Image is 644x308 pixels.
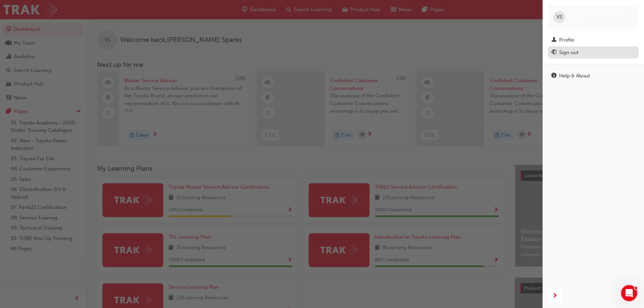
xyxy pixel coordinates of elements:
iframe: Intercom live chat [621,285,637,301]
span: man-icon [551,37,556,43]
button: Sign out [548,46,639,59]
div: Sign out [559,49,578,56]
div: Profile [559,36,574,44]
span: exit-icon [551,50,556,56]
span: 646771 [568,17,583,23]
span: [PERSON_NAME] Sparks [568,11,625,17]
span: VS [556,13,562,21]
span: info-icon [551,73,556,79]
a: Help & About [548,70,639,82]
div: Help & About [559,72,590,80]
span: next-icon [552,292,557,300]
a: Profile [548,34,639,46]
